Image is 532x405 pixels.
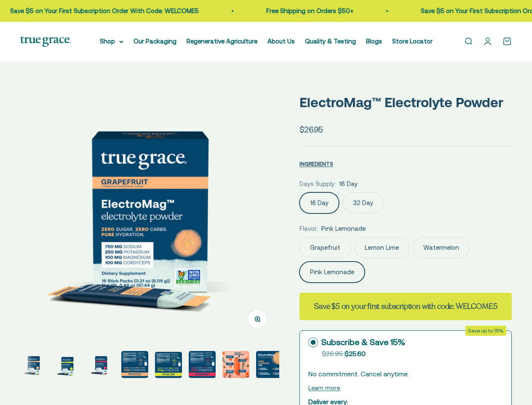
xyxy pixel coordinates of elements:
[134,38,176,45] a: Our Packaging
[299,159,333,169] button: INGREDIENTS
[392,38,433,45] a: Store Locator
[299,161,333,167] span: INGREDIENTS
[299,92,512,113] p: ElectroMag™ Electrolyte Powder
[121,351,148,381] button: Go to item 4
[155,352,182,381] button: Go to item 5
[88,351,115,381] button: Go to item 3
[189,351,216,378] img: ElectroMag™
[267,38,295,45] a: About Us
[305,38,356,45] a: Quality & Testing
[299,123,323,136] sale-price: $26.95
[54,351,81,378] img: ElectroMag™
[314,301,497,311] strong: Save $5 on your first subscription with code: WELCOME5
[366,38,382,45] a: Blogs
[155,352,182,378] img: ElectroMag™
[266,7,353,14] a: Free Shipping on Orders $50+
[299,224,318,234] legend: Flavor:
[189,351,216,381] button: Go to item 6
[20,81,279,341] img: ElectroMag™
[339,179,358,189] span: 16 Day
[100,36,123,46] summary: Shop
[321,224,366,234] span: Pink Lemonade
[187,38,257,45] a: Regenerative Agriculture
[256,351,283,378] img: Rapid Hydration For: - Exercise endurance* - Stress support* - Electrolyte replenishment* - Muscl...
[222,351,249,381] button: Go to item 7
[121,351,148,378] img: 750 mg sodium for fluid balance and cellular communication.* 250 mg potassium supports blood pres...
[20,351,47,378] img: ElectroMag™
[10,6,199,16] p: Save $5 on Your First Subscription Order With Code: WELCOME5
[54,351,81,381] button: Go to item 2
[299,179,336,189] legend: Days Supply:
[222,351,249,378] img: Magnesium for heart health and stress support* Chloride to support pH balance and oxygen flow* So...
[256,351,283,381] button: Go to item 8
[20,351,47,381] button: Go to item 1
[88,351,115,378] img: ElectroMag™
